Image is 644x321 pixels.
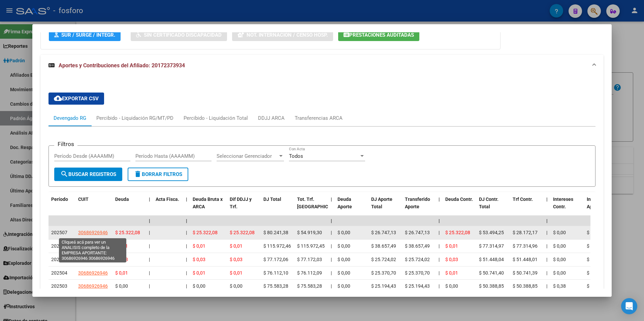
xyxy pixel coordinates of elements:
[479,243,504,249] span: $ 77.314,97
[337,230,350,235] span: $ 0,00
[134,171,182,177] span: Borrar Filtros
[230,197,252,210] span: Dif DDJJ y Trf.
[546,243,547,249] span: |
[587,243,600,249] span: $ 0,00
[263,230,288,235] span: $ 80.241,38
[61,32,115,38] span: SUR / SURGE / INTEGR.
[331,243,332,249] span: |
[115,243,128,249] span: $ 0,01
[193,243,205,249] span: $ 0,01
[186,218,187,223] span: |
[337,197,352,210] span: Deuda Aporte
[78,243,108,249] span: 30686926946
[443,192,476,222] datatable-header-cell: Deuda Contr.
[54,96,99,102] span: Exportar CSV
[587,197,607,210] span: Intereses Aporte
[371,257,396,262] span: $ 25.724,02
[146,192,153,222] datatable-header-cell: |
[405,270,430,276] span: $ 25.370,70
[230,243,243,249] span: $ 0,01
[587,270,600,276] span: $ 0,00
[371,230,396,235] span: $ 26.747,13
[405,257,430,262] span: $ 25.724,02
[513,257,538,262] span: $ 51.448,01
[54,168,122,181] button: Buscar Registros
[335,192,368,222] datatable-header-cell: Deuda Aporte
[584,192,618,222] datatable-header-cell: Intereses Aporte
[513,243,538,249] span: $ 77.314,96
[405,230,430,235] span: $ 26.747,13
[445,270,458,276] span: $ 0,01
[186,197,187,202] span: |
[149,283,150,289] span: |
[297,197,343,210] span: Tot. Trf. [GEOGRAPHIC_DATA]
[546,283,547,289] span: |
[587,230,600,235] span: $ 0,00
[232,29,333,41] button: Not. Internacion / Censo Hosp.
[217,153,278,159] span: Seleccionar Gerenciador
[439,230,440,235] span: |
[230,257,243,262] span: $ 0,03
[371,283,396,289] span: $ 25.194,43
[156,197,179,202] span: Acta Fisca.
[78,270,108,276] span: 30686926946
[49,192,75,222] datatable-header-cell: Período
[115,270,128,276] span: $ 0,01
[78,257,108,262] span: 30686926946
[263,257,288,262] span: $ 77.172,06
[60,171,116,177] span: Buscar Registros
[186,283,187,289] span: |
[337,243,350,249] span: $ 0,00
[405,283,430,289] span: $ 25.194,43
[149,270,150,276] span: |
[115,197,129,202] span: Deuda
[544,192,550,222] datatable-header-cell: |
[115,257,128,262] span: $ 0,03
[190,192,227,222] datatable-header-cell: Deuda Bruta x ARCA
[337,270,350,276] span: $ 0,00
[331,197,332,202] span: |
[513,197,533,202] span: Trf Contr.
[371,243,396,249] span: $ 38.657,49
[193,270,205,276] span: $ 0,01
[546,257,547,262] span: |
[263,243,291,249] span: $ 115.972,46
[476,192,510,222] datatable-header-cell: DJ Contr. Total
[263,270,288,276] span: $ 76.112,10
[297,243,325,249] span: $ 115.972,45
[294,192,328,222] datatable-header-cell: Tot. Trf. Bruto
[546,270,547,276] span: |
[553,257,566,262] span: $ 0,00
[289,153,303,159] span: Todos
[60,170,68,178] mat-icon: search
[78,197,89,202] span: CUIT
[261,192,294,222] datatable-header-cell: DJ Total
[115,230,140,235] span: $ 25.322,08
[368,192,402,222] datatable-header-cell: DJ Aporte Total
[263,283,288,289] span: $ 75.583,28
[230,283,243,289] span: $ 0,00
[621,298,637,314] div: Open Intercom Messenger
[328,192,335,222] datatable-header-cell: |
[331,283,332,289] span: |
[297,257,322,262] span: $ 77.172,03
[149,230,150,235] span: |
[479,270,504,276] span: $ 50.741,40
[54,94,62,102] mat-icon: cloud_download
[247,32,328,38] span: Not. Internacion / Censo Hosp.
[153,192,183,222] datatable-header-cell: Acta Fisca.
[183,192,190,222] datatable-header-cell: |
[40,55,604,76] mat-expansion-panel-header: Aportes y Contribuciones del Afiliado: 20172373934
[445,243,458,249] span: $ 0,01
[144,32,222,38] span: Sin Certificado Discapacidad
[193,230,218,235] span: $ 25.322,08
[115,283,128,289] span: $ 0,00
[149,218,150,223] span: |
[59,62,185,69] span: Aportes y Contribuciones del Afiliado: 20172373934
[338,29,419,41] button: Prestaciones Auditadas
[439,243,440,249] span: |
[510,192,544,222] datatable-header-cell: Trf Contr.
[546,197,548,202] span: |
[405,197,430,210] span: Transferido Aporte
[513,230,538,235] span: $ 28.172,17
